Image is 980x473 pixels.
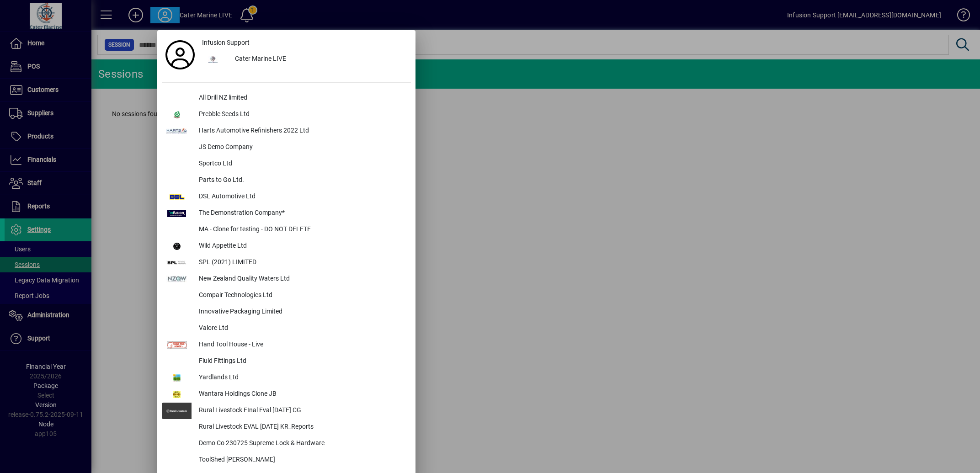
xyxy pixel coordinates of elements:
button: Compair Technologies Ltd [162,287,411,304]
button: JS Demo Company [162,139,411,156]
div: Fluid Fittings Ltd [192,353,411,370]
button: Rural Livestock EVAL [DATE] KR_Reports [162,419,411,436]
button: Innovative Packaging Limited [162,304,411,320]
div: Sportco Ltd [192,156,411,172]
div: Cater Marine LIVE [228,51,411,68]
div: JS Demo Company [192,139,411,156]
div: Demo Co 230725 Supreme Lock & Hardware [192,436,411,452]
div: New Zealand Quality Waters Ltd [192,271,411,287]
div: Parts to Go Ltd. [192,172,411,189]
button: The Demonstration Company* [162,205,411,222]
div: The Demonstration Company* [192,205,411,222]
div: Wild Appetite Ltd [192,238,411,255]
button: Valore Ltd [162,320,411,337]
button: SPL (2021) LIMITED [162,255,411,271]
div: Wantara Holdings Clone JB [192,386,411,403]
button: Harts Automotive Refinishers 2022 Ltd [162,123,411,139]
div: Yardlands Ltd [192,370,411,386]
div: Innovative Packaging Limited [192,304,411,320]
button: Fluid Fittings Ltd [162,353,411,370]
div: Valore Ltd [192,320,411,337]
div: All Drill NZ limited [192,90,411,106]
div: SPL (2021) LIMITED [192,255,411,271]
div: Harts Automotive Refinishers 2022 Ltd [192,123,411,139]
button: Wild Appetite Ltd [162,238,411,255]
button: DSL Automotive Ltd [162,189,411,205]
button: ToolShed [PERSON_NAME] [162,452,411,468]
div: MA - Clone for testing - DO NOT DELETE [192,222,411,238]
div: Hand Tool House - Live [192,337,411,353]
button: New Zealand Quality Waters Ltd [162,271,411,287]
button: Demo Co 230725 Supreme Lock & Hardware [162,436,411,452]
button: Hand Tool House - Live [162,337,411,353]
a: Profile [162,47,198,63]
div: Prebble Seeds Ltd [192,106,411,123]
button: Wantara Holdings Clone JB [162,386,411,403]
button: Parts to Go Ltd. [162,172,411,189]
button: Rural Livestock FInal Eval [DATE] CG [162,403,411,419]
div: Compair Technologies Ltd [192,287,411,304]
div: ToolShed [PERSON_NAME] [192,452,411,468]
div: Rural Livestock EVAL [DATE] KR_Reports [192,419,411,436]
div: DSL Automotive Ltd [192,189,411,205]
span: Infusion Support [202,38,250,48]
button: MA - Clone for testing - DO NOT DELETE [162,222,411,238]
button: All Drill NZ limited [162,90,411,106]
button: Sportco Ltd [162,156,411,172]
button: Yardlands Ltd [162,370,411,386]
div: Rural Livestock FInal Eval [DATE] CG [192,403,411,419]
button: Cater Marine LIVE [198,51,411,68]
button: Prebble Seeds Ltd [162,106,411,123]
a: Infusion Support [198,35,411,51]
